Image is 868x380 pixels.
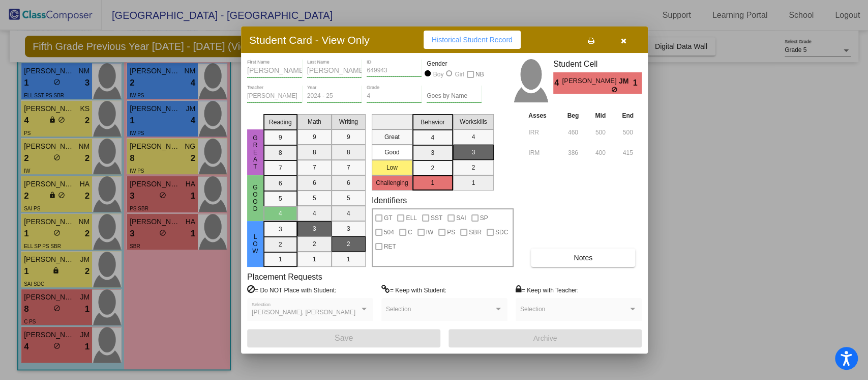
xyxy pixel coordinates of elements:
span: IW [426,226,434,238]
span: RET [384,240,396,253]
input: assessment [528,125,556,140]
span: [PERSON_NAME] [562,76,618,87]
button: Save [247,329,440,347]
span: Notes [574,254,592,262]
span: Historical Student Record [432,36,513,44]
input: Enter ID [367,67,422,74]
label: Placement Requests [247,272,322,282]
input: year [307,93,362,100]
span: Low [251,233,260,255]
span: ELL [406,212,416,224]
label: = Keep with Teacher: [516,285,579,295]
span: 504 [384,226,394,238]
div: Girl [454,70,464,79]
span: Good [251,184,260,212]
button: Notes [531,249,635,267]
span: Great [251,134,260,170]
label: = Keep with Student: [381,285,446,295]
span: SBR [469,226,482,238]
span: JM [619,76,633,87]
th: Asses [526,110,559,121]
span: PS [447,226,455,238]
h3: Student Card - View Only [249,34,370,46]
span: SDC [495,226,508,238]
input: teacher [247,93,302,100]
span: GT [384,212,393,224]
th: Mid [587,110,614,121]
span: Save [335,334,353,342]
span: Archive [533,334,557,342]
h3: Student Cell [553,59,642,69]
span: [PERSON_NAME], [PERSON_NAME] [252,309,355,316]
input: goes by name [427,93,482,100]
span: SST [431,212,442,224]
button: Historical Student Record [424,31,521,49]
button: Archive [448,329,642,347]
span: 1 [633,77,642,89]
th: End [614,110,642,121]
input: grade [367,93,422,100]
input: assessment [528,145,556,160]
span: C [408,226,412,238]
div: Boy [433,70,444,79]
span: 4 [553,77,562,89]
span: SP [480,212,488,224]
th: Beg [559,110,587,121]
span: NB [475,68,484,80]
label: Identifiers [372,196,407,205]
mat-label: Gender [427,59,482,68]
label: = Do NOT Place with Student: [247,285,336,295]
span: SAI [456,212,466,224]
